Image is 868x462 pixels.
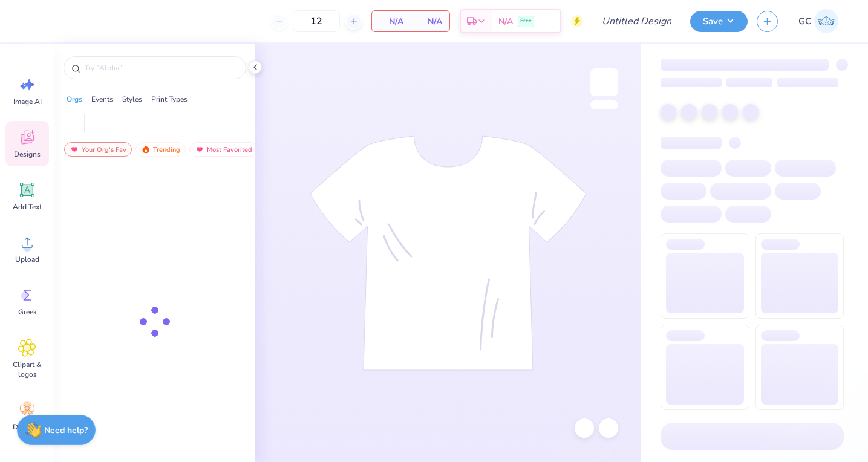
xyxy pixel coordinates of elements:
[151,94,188,105] div: Print Types
[418,15,442,28] span: N/A
[44,425,88,436] strong: Need help?
[70,145,79,154] img: most_fav.gif
[379,15,403,28] span: N/A
[814,9,838,33] img: Gracyn Cantrell
[13,422,42,432] span: Decorate
[141,145,151,154] img: trending.gif
[18,307,37,317] span: Greek
[14,149,41,159] span: Designs
[793,9,844,33] a: GC
[91,94,113,105] div: Events
[83,62,238,74] input: Try "Alpha"
[122,94,142,105] div: Styles
[293,10,340,32] input: – –
[195,145,204,154] img: most_fav.gif
[15,255,39,264] span: Upload
[64,142,132,157] div: Your Org's Fav
[7,360,47,379] span: Clipart & logos
[690,11,748,32] button: Save
[135,142,186,157] div: Trending
[67,94,82,105] div: Orgs
[189,142,258,157] div: Most Favorited
[13,202,42,212] span: Add Text
[520,17,532,25] span: Free
[592,9,681,33] input: Untitled Design
[498,15,513,28] span: N/A
[13,97,42,106] span: Image AI
[798,15,811,28] span: GC
[310,135,587,371] img: tee-skeleton.svg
